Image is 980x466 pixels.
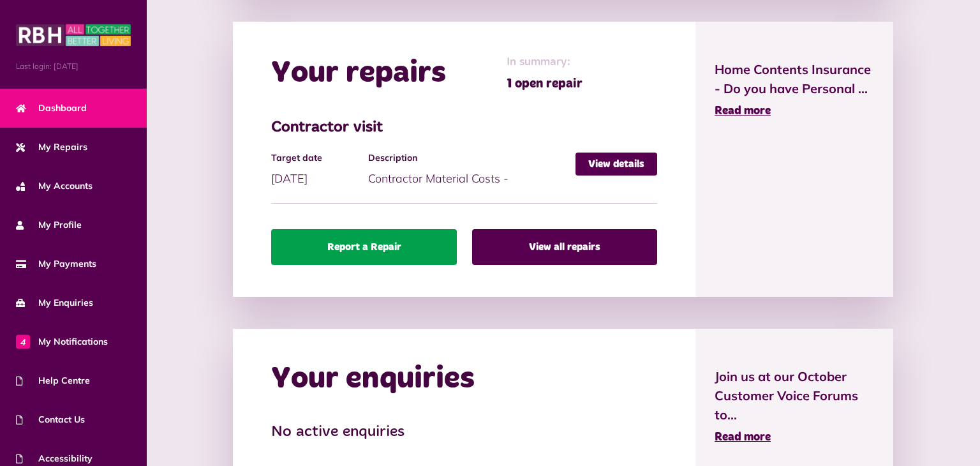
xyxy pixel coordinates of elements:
[368,153,575,187] div: Contractor Material Costs -
[16,335,108,349] span: My Notifications
[16,413,85,426] span: Contact Us
[271,55,446,92] h2: Your repairs
[16,452,93,465] span: Accessibility
[16,140,87,154] span: My Repairs
[715,367,874,446] a: Join us at our October Customer Voice Forums to... Read more
[715,367,874,425] span: Join us at our October Customer Voice Forums to...
[715,60,874,98] span: Home Contents Insurance - Do you have Personal ...
[16,179,93,193] span: My Accounts
[271,153,361,163] h4: Target date
[16,296,93,310] span: My Enquiries
[507,54,583,71] span: In summary:
[368,153,569,163] h4: Description
[16,257,96,271] span: My Payments
[507,74,583,93] span: 1 open repair
[271,229,456,265] a: Report a Repair
[271,153,367,187] div: [DATE]
[271,361,475,398] h2: Your enquiries
[16,101,87,115] span: Dashboard
[271,119,657,137] h3: Contractor visit
[271,423,657,442] h3: No active enquiries
[16,22,131,48] img: MyRBH
[16,374,90,387] span: Help Centre
[16,334,30,349] span: 4
[16,218,82,232] span: My Profile
[575,153,657,176] a: View details
[472,229,657,265] a: View all repairs
[715,105,771,117] span: Read more
[16,61,131,72] span: Last login: [DATE]
[715,432,771,443] span: Read more
[715,60,874,120] a: Home Contents Insurance - Do you have Personal ... Read more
